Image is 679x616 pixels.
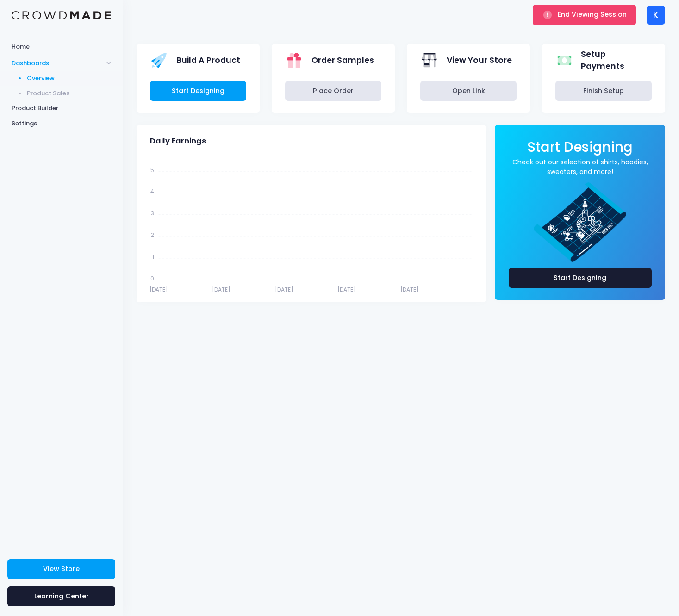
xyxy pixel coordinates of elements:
a: Open Link [420,81,517,101]
tspan: 0 [150,274,154,282]
a: Check out our selection of shirts, hoodies, sweaters, and more! [509,157,652,177]
span: Build A Product [176,54,240,66]
span: Product Builder [12,104,111,113]
span: Start Designing [527,137,633,156]
a: Finish Setup [555,81,652,101]
tspan: 4 [150,187,154,195]
a: Place Order [285,81,381,101]
a: Start Designing [509,268,652,288]
img: Logo [12,11,111,20]
span: Setup Payments [581,48,648,73]
span: Daily Earnings [150,137,206,146]
tspan: [DATE] [337,286,356,293]
tspan: [DATE] [400,286,419,293]
span: Product Sales [27,89,112,98]
span: Overview [27,74,112,83]
span: View Your Store [447,54,512,66]
span: End Viewing Session [558,10,627,19]
a: View Store [7,559,115,579]
span: Settings [12,119,111,128]
tspan: [DATE] [275,286,293,293]
span: Learning Center [34,591,89,601]
a: Start Designing [527,145,633,154]
a: Learning Center [7,586,115,606]
a: Start Designing [150,81,246,101]
tspan: 1 [152,253,154,261]
span: View Store [43,564,80,573]
span: Order Samples [311,54,374,66]
tspan: 5 [150,166,154,174]
span: Dashboards [12,59,103,68]
tspan: [DATE] [212,286,230,293]
tspan: 3 [151,209,154,217]
tspan: 2 [151,231,154,239]
button: End Viewing Session [533,5,636,25]
div: K [647,6,665,25]
span: Home [12,42,111,51]
tspan: [DATE] [150,286,168,293]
